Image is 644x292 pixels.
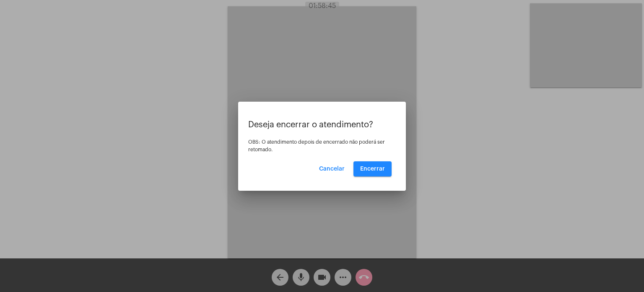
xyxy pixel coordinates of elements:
p: Deseja encerrar o atendimento? [248,120,396,129]
span: Cancelar [319,166,345,172]
button: Cancelar [312,161,351,176]
button: Encerrar [353,161,392,176]
span: OBS: O atendimento depois de encerrado não poderá ser retomado. [248,139,385,152]
span: Encerrar [360,166,385,172]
